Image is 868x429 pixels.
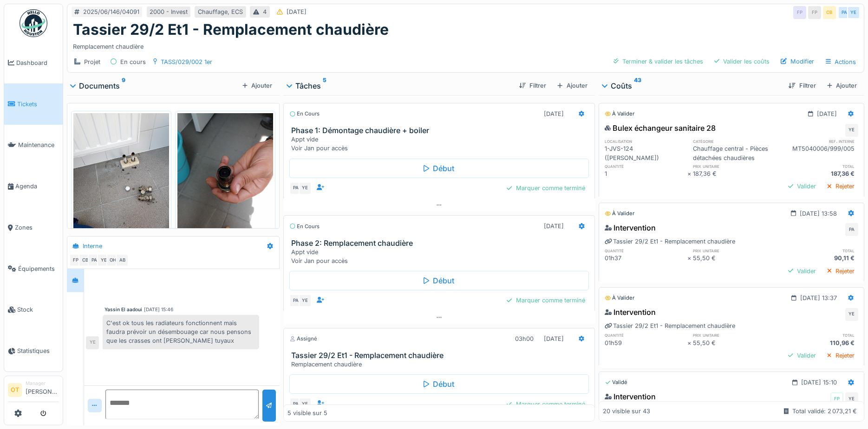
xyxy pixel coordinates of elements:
a: Équipements [4,248,63,289]
div: 01h59 [605,339,687,347]
div: Modifier [777,55,818,68]
div: Intervention [605,307,656,318]
div: [DATE] 15:10 [801,378,837,387]
span: Statistiques [17,346,59,355]
div: [DATE] 15:46 [144,306,173,313]
div: Rejeter [823,180,858,192]
h6: total [776,163,858,169]
a: Dashboard [4,42,63,83]
a: Zones [4,207,63,248]
div: Assigné [289,335,317,343]
div: YE [299,397,312,410]
div: [DATE] [544,109,564,118]
span: Maintenance [18,141,59,149]
div: × [687,254,693,263]
div: Filtrer [516,79,550,92]
div: 55,50 € [693,254,776,263]
div: PA [88,254,101,267]
div: YE [299,294,312,307]
div: 2025/06/146/04091 [83,7,139,16]
span: Dashboard [16,58,59,67]
sup: 43 [634,80,641,91]
div: PA [845,223,858,236]
a: Statistiques [4,330,63,371]
li: OT [8,383,22,397]
div: Terminer & valider les tâches [610,55,707,68]
div: Chauffage, ECS [198,7,243,16]
div: CB [823,6,836,19]
div: Valider [784,349,820,362]
div: FP [808,6,821,19]
h1: Tassier 29/2 Et1 - Remplacement chaudière [73,21,389,38]
img: Badge_color-CXgf-gQk.svg [20,9,47,37]
a: Agenda [4,166,63,207]
div: À valider [605,294,634,302]
div: [DATE] [817,109,837,118]
sup: 5 [323,80,326,91]
div: Rejeter [823,265,858,277]
div: 4 [263,7,267,16]
div: Valider [784,265,820,277]
h6: total [776,248,858,254]
div: 55,50 € [693,339,776,347]
h3: Phase 2: Remplacement chaudière [291,239,591,248]
span: Stock [17,305,59,314]
div: Début [289,271,589,290]
h6: quantité [605,163,687,169]
h6: ref. interne [776,138,858,144]
div: YE [97,254,110,267]
div: PA [289,397,302,410]
div: PA [289,294,302,307]
div: MT5040006/999/005 [776,144,858,162]
div: À valider [605,110,634,118]
h6: localisation [605,138,687,144]
div: Documents [71,80,239,91]
img: aqflauw3k4p9h6p5zvm8bm5bon82 [73,113,169,240]
div: 01h37 [605,254,687,263]
div: YE [845,308,858,321]
a: Stock [4,289,63,331]
div: Validé [605,378,627,386]
div: [DATE] [544,334,564,343]
div: 187,36 € [693,169,776,178]
h3: Phase 1: Démontage chaudière + boiler [291,126,591,135]
div: Ajouter [823,79,861,92]
div: Tâches [287,80,512,91]
div: TASS/029/002 1er [161,58,212,66]
div: PA [289,182,302,195]
sup: 9 [122,80,125,91]
div: [DATE] 13:37 [800,294,837,302]
div: Projet [84,58,100,66]
div: Marquer comme terminé [503,398,588,410]
div: Manager [26,380,59,387]
div: YE [845,124,858,137]
div: À valider [605,210,634,218]
div: En cours [289,223,320,231]
div: Rejeter [823,349,858,362]
div: 110,96 € [776,339,858,347]
div: Interne [83,242,102,250]
div: Tassier 29/2 Et1 - Remplacement chaudière [605,321,735,330]
div: × [687,169,693,178]
div: [DATE] [287,7,307,16]
h6: prix unitaire [693,248,776,254]
h6: prix unitaire [693,163,776,169]
div: En cours [120,58,146,66]
div: 03h00 [515,334,534,343]
h6: total [776,332,858,338]
div: Ajouter [554,79,591,92]
div: Remplacement chaudière [291,360,591,369]
div: Chauffage central - Pièces détachées chaudières [693,144,776,162]
div: Intervention [605,222,656,233]
h6: catégorie [693,138,776,144]
div: Valider [784,180,820,192]
h6: prix unitaire [693,332,776,338]
div: 1-JVS-124 ([PERSON_NAME]) [605,144,687,162]
h6: quantité [605,248,687,254]
div: 2000 - Invest [150,7,188,16]
div: FP [69,254,82,267]
div: FP [793,6,806,19]
div: FP [830,392,843,405]
div: Début [289,374,589,394]
h6: quantité [605,332,687,338]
